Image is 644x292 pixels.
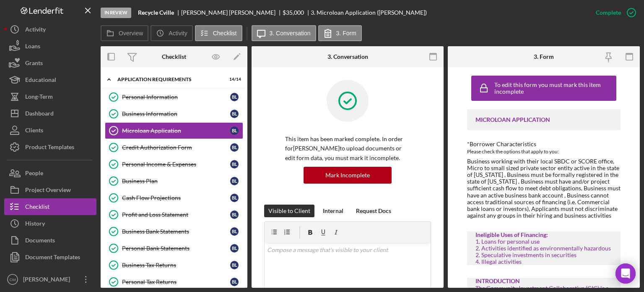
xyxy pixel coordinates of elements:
[25,71,56,90] div: Educational
[162,53,186,60] div: Checklist
[230,278,239,286] div: B L
[25,165,43,184] div: People
[4,198,96,215] a: Checklist
[268,205,310,217] div: Visible to Client
[122,94,230,100] div: Personal Information
[25,38,40,57] div: Loans
[4,71,96,88] button: Educational
[4,38,96,55] button: Loans
[230,227,239,236] div: B L
[587,4,640,21] button: Complete
[4,232,96,249] button: Documents
[105,240,243,257] a: Personal Bank StatementsBL
[230,160,239,168] div: B L
[4,55,96,71] button: Grants
[25,55,43,74] div: Grants
[615,263,636,284] div: Open Intercom Messenger
[4,105,96,122] button: Dashboard
[151,25,192,41] button: Activity
[169,30,187,37] label: Activity
[10,277,16,282] text: CM
[4,139,96,155] button: Product Templates
[25,88,53,107] div: Long-Term
[119,30,143,37] label: Overview
[105,206,243,223] a: Profit and Loss StatementBL
[323,205,343,217] div: Internal
[213,30,237,37] label: Checklist
[467,141,621,147] div: *Borrower Characteristics
[230,244,239,253] div: B L
[101,8,131,18] div: In Review
[122,195,230,201] div: Cash Flow Projections
[195,25,242,41] button: Checklist
[596,4,621,21] div: Complete
[25,215,45,234] div: History
[117,77,220,82] div: APPLICATION REQUIREMENTS
[122,110,230,117] div: Business Information
[283,9,304,16] span: $35,000
[105,105,243,122] a: Business InformationBL
[4,122,96,139] button: Clients
[494,82,614,95] div: To edit this form you must mark this item incomplete
[230,110,239,118] div: B L
[105,89,243,105] a: Personal InformationBL
[25,198,49,217] div: Checklist
[325,167,370,184] div: Mark Incomplete
[105,173,243,189] a: Business PlanBL
[25,122,43,141] div: Clients
[318,25,362,41] button: 3. Form
[101,25,148,41] button: Overview
[4,165,96,182] button: People
[122,127,230,134] div: Microloan Application
[25,105,54,124] div: Dashboard
[230,261,239,269] div: B L
[270,30,311,37] label: 3. Conversation
[230,143,239,152] div: B L
[105,223,243,240] a: Business Bank StatementsBL
[352,205,395,217] button: Request Docs
[230,210,239,219] div: B L
[105,156,243,173] a: Personal Income & ExpensesBL
[181,9,283,16] div: [PERSON_NAME] [PERSON_NAME]
[4,271,96,288] button: CM[PERSON_NAME]
[4,88,96,105] button: Long-Term
[304,167,392,184] button: Mark Incomplete
[122,262,230,268] div: Business Tax Returns
[25,182,71,200] div: Project Overview
[4,182,96,198] button: Project Overview
[105,257,243,274] a: Business Tax ReturnsBL
[336,30,356,37] label: 3. Form
[534,53,554,60] div: 3. Form
[25,249,80,268] div: Document Templates
[21,271,75,290] div: [PERSON_NAME]
[122,144,230,151] div: Credit Authorization Form
[105,274,243,290] a: Personal Tax ReturnsBL
[311,9,427,16] div: 3. Microloan Application ([PERSON_NAME])
[475,116,612,123] div: MICROLOAN APPLICATION
[230,177,239,185] div: B L
[4,215,96,232] button: History
[230,126,239,135] div: B L
[138,9,174,16] b: Recycle Cville
[264,205,314,217] button: Visible to Client
[122,161,230,168] div: Personal Income & Expenses
[230,93,239,101] div: B L
[475,238,612,265] div: 1. Loans for personal use 2. Activities identified as environmentally hazardous 2. Speculative in...
[105,189,243,206] a: Cash Flow ProjectionsBL
[105,122,243,139] a: Microloan ApplicationBL
[4,249,96,266] button: Document Templates
[327,53,368,60] div: 3. Conversation
[252,25,316,41] button: 3. Conversation
[285,134,410,163] p: This item has been marked complete. In order for [PERSON_NAME] to upload documents or edit form d...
